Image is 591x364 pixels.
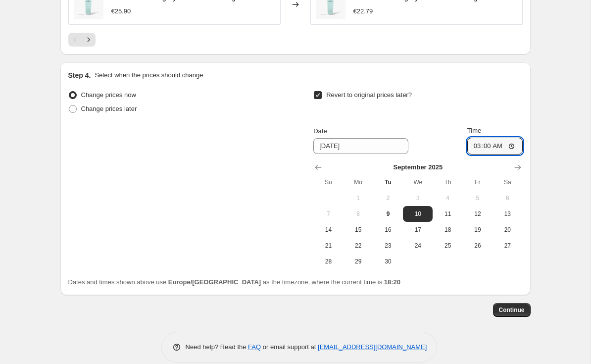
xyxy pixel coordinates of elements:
[377,258,399,265] span: 30
[373,238,403,254] button: Tuesday September 23 2025
[433,174,462,190] th: Thursday
[377,226,399,234] span: 16
[344,254,373,269] button: Monday September 29 2025
[81,91,136,99] span: Change prices now
[353,7,373,15] span: €22.79
[463,238,492,254] button: Friday September 26 2025
[492,174,522,190] th: Saturday
[168,278,261,286] b: Europe/[GEOGRAPHIC_DATA]
[403,238,433,254] button: Wednesday September 24 2025
[313,254,343,269] button: Sunday September 28 2025
[493,303,531,317] button: Continue
[68,70,91,80] h2: Step 4.
[467,226,489,234] span: 19
[407,194,429,202] span: 3
[317,258,339,265] span: 28
[317,210,339,218] span: 7
[463,190,492,206] button: Friday September 5 2025
[326,91,412,99] span: Revert to original prices later?
[68,33,96,47] nav: Pagination
[373,254,403,269] button: Tuesday September 30 2025
[433,222,462,238] button: Thursday September 18 2025
[492,222,522,238] button: Saturday September 20 2025
[344,222,373,238] button: Monday September 15 2025
[511,160,525,174] button: Show next month, October 2025
[344,174,373,190] th: Monday
[311,160,325,174] button: Show previous month, August 2025
[492,238,522,254] button: Saturday September 27 2025
[313,174,343,190] th: Sunday
[496,226,518,234] span: 20
[467,178,489,186] span: Fr
[317,178,339,186] span: Su
[344,206,373,222] button: Monday September 8 2025
[467,210,489,218] span: 12
[344,238,373,254] button: Monday September 22 2025
[407,242,429,250] span: 24
[313,238,343,254] button: Sunday September 21 2025
[344,190,373,206] button: Monday September 1 2025
[81,105,137,112] span: Change prices later
[403,190,433,206] button: Wednesday September 3 2025
[317,242,339,250] span: 21
[437,178,458,186] span: Th
[373,206,403,222] button: Today Tuesday September 9 2025
[313,206,343,222] button: Sunday September 7 2025
[492,190,522,206] button: Saturday September 6 2025
[433,190,462,206] button: Thursday September 4 2025
[373,174,403,190] th: Tuesday
[407,210,429,218] span: 10
[463,222,492,238] button: Friday September 19 2025
[407,178,429,186] span: We
[384,278,400,286] b: 18:20
[317,226,339,234] span: 14
[377,178,399,186] span: Tu
[347,178,369,186] span: Mo
[111,7,131,15] span: €25.90
[437,194,458,202] span: 4
[82,33,96,47] button: Next
[467,127,481,134] span: Time
[347,210,369,218] span: 8
[403,206,433,222] button: Wednesday September 10 2025
[373,222,403,238] button: Tuesday September 16 2025
[186,343,248,351] span: Need help? Read the
[437,242,458,250] span: 25
[463,174,492,190] th: Friday
[437,210,458,218] span: 11
[496,242,518,250] span: 27
[377,242,399,250] span: 23
[433,238,462,254] button: Thursday September 25 2025
[261,343,318,351] span: or email support at
[313,138,408,154] input: 9/9/2025
[313,222,343,238] button: Sunday September 14 2025
[347,226,369,234] span: 15
[467,138,523,155] input: 12:00
[68,278,401,286] span: Dates and times shown above use as the timezone, where the current time is
[467,242,489,250] span: 26
[403,174,433,190] th: Wednesday
[248,343,261,351] a: FAQ
[467,194,489,202] span: 5
[95,70,203,80] p: Select when the prices should change
[347,258,369,265] span: 29
[496,194,518,202] span: 6
[407,226,429,234] span: 17
[463,206,492,222] button: Friday September 12 2025
[403,222,433,238] button: Wednesday September 17 2025
[499,306,525,314] span: Continue
[496,210,518,218] span: 13
[437,226,458,234] span: 18
[347,194,369,202] span: 1
[492,206,522,222] button: Saturday September 13 2025
[347,242,369,250] span: 22
[496,178,518,186] span: Sa
[377,194,399,202] span: 2
[318,343,427,351] a: [EMAIL_ADDRESS][DOMAIN_NAME]
[377,210,399,218] span: 9
[373,190,403,206] button: Tuesday September 2 2025
[433,206,462,222] button: Thursday September 11 2025
[313,127,327,135] span: Date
